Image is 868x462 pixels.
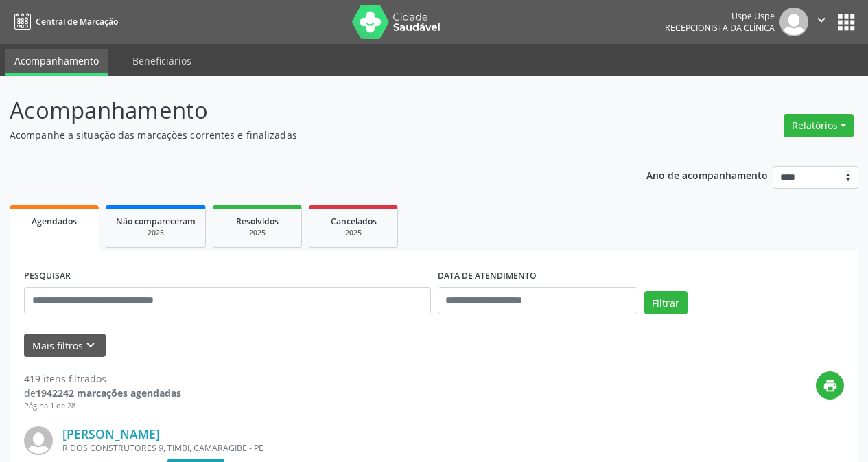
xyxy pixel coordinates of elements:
[123,49,201,73] a: Beneficiários
[24,266,71,287] label: PESQUISAR
[823,378,838,393] i: print
[62,426,160,441] a: [PERSON_NAME]
[83,338,98,353] i: keyboard_arrow_down
[331,216,377,227] span: Cancelados
[24,371,181,386] div: 419 itens filtrados
[24,386,181,400] div: de
[24,426,53,455] img: img
[808,8,834,36] button: 
[5,49,108,76] a: Acompanhamento
[36,386,181,400] strong: 1942242 marcações agendadas
[116,228,196,238] div: 2025
[10,128,604,142] p: Acompanhe a situação das marcações correntes e finalizadas
[646,166,768,183] p: Ano de acompanhamento
[779,8,808,36] img: img
[834,10,858,34] button: apps
[24,334,106,358] button: Mais filtroskeyboard_arrow_down
[816,371,844,400] button: print
[784,114,854,137] button: Relatórios
[10,10,118,33] a: Central de Marcação
[24,400,181,412] div: Página 1 de 28
[32,216,77,227] span: Agendados
[116,216,196,227] span: Não compareceram
[644,291,688,314] button: Filtrar
[319,228,388,238] div: 2025
[665,10,775,22] div: Uspe Uspe
[438,266,537,287] label: DATA DE ATENDIMENTO
[62,442,638,454] div: R DOS CONSTRUTORES 9, TIMBI, CAMARAGIBE - PE
[236,216,279,227] span: Resolvidos
[665,22,775,34] span: Recepcionista da clínica
[814,12,829,27] i: 
[10,93,604,128] p: Acompanhamento
[36,16,118,27] span: Central de Marcação
[223,228,292,238] div: 2025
